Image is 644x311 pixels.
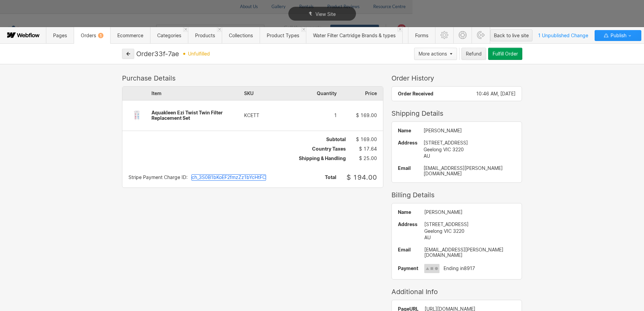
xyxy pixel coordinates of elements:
span: Payment [398,266,418,271]
div: SKU [244,87,290,100]
div: More actions [419,51,447,57]
span: Country Taxes [312,146,346,152]
a: Close 'Product Types' tab [301,27,306,32]
div: Fulfill Order [493,51,518,57]
div: Quantity [290,87,337,100]
span: Subtotal [326,137,346,142]
button: Refund [461,48,486,60]
span: Water Filter Cartridge Brands & types [313,32,396,38]
span: Name [398,128,418,133]
div: Additional Info [391,288,522,296]
div: Refund [466,51,482,57]
span: Ecommerce [117,32,143,38]
div: 1 [290,113,337,118]
div: Stripe Payment Charge ID: [128,175,188,180]
div: Back to live site [494,30,529,41]
button: Fulfill Order [488,48,522,60]
span: Address [398,139,418,146]
div: Price [337,87,383,100]
span: unfulfilled [188,51,210,57]
span: 10:46 AM, [DATE] [476,91,516,96]
span: $ 25.00 [359,156,377,161]
div: [STREET_ADDRESS] [424,139,516,146]
div: [PERSON_NAME] [424,128,516,133]
a: Close 'Water Filter Cartridge Brands & types' tab [398,27,402,32]
span: Product Types [267,32,299,38]
div: Geelong VIC 3220 [424,228,516,235]
div: Geelong VIC 3220 [424,146,516,153]
span: $ 17.64 [359,146,377,152]
span: $ 194.00 [347,173,377,181]
span: $ 169.00 [356,136,377,142]
span: Total [325,175,336,180]
span: Orders [81,32,103,38]
span: Name [398,209,418,215]
div: 1 [98,33,103,38]
div: Purchase Details [122,74,383,82]
span: View Site [315,11,336,17]
div: Shipping Details [391,109,522,117]
button: More actions [414,48,457,60]
div: [PERSON_NAME] [424,209,516,215]
span: $ 169.00 [356,112,377,118]
div: ch_3S0B1bKoEF2fmzZz1bYcHtFC [192,175,266,180]
span: Email [398,165,418,171]
a: Close 'Products' tab [217,27,222,32]
img: Aquakleen Ezi Twist Twin Filter Replacement Set [122,104,151,127]
div: Billing Details [391,191,522,199]
span: Pages [53,32,67,38]
span: Aquakleen Ezi Twist Twin Filter Replacement Set [151,110,223,121]
span: Order Received [398,91,433,96]
div: KCETT [244,113,290,118]
span: Forms [415,32,428,38]
span: Email [398,247,418,252]
span: Ending in 8917 [444,266,475,271]
span: Shipping & Handling [299,156,346,161]
div: [STREET_ADDRESS] [424,221,516,228]
div: [EMAIL_ADDRESS][PERSON_NAME][DOMAIN_NAME] [424,247,516,258]
span: Address [398,221,418,228]
a: Close 'Categories' tab [183,27,188,32]
button: Back to live site [490,29,532,41]
div: AU [424,234,516,241]
span: 1 Unpublished Change [535,30,591,41]
div: AU [424,153,516,159]
span: Collections [229,32,253,38]
div: Item [151,87,244,100]
div: [EMAIL_ADDRESS][PERSON_NAME][DOMAIN_NAME] [424,165,516,176]
div: Order History [391,74,522,82]
span: Products [195,32,215,38]
div: Order 33f-7ae [136,50,179,58]
span: Text us [3,16,21,23]
span: Publish [609,30,626,41]
span: Categories [157,32,181,38]
button: Publish [595,30,641,41]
